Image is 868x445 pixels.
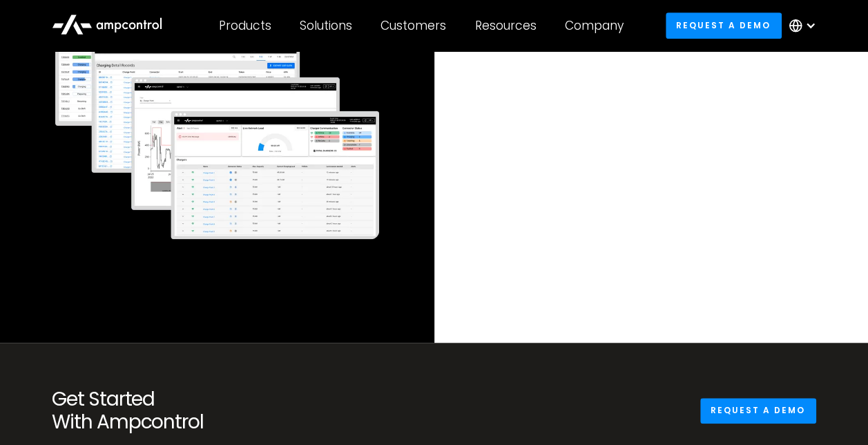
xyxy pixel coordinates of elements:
a: Request a demo [666,12,782,38]
a: Request a demo [700,398,816,424]
div: Products [219,18,271,33]
div: Customers [380,18,446,33]
h2: Get Started With Ampcontrol [52,388,288,434]
div: Solutions [300,18,352,33]
div: Resources [474,18,536,33]
div: Company [565,18,624,33]
img: Talk to our EV experts about your operational challenges [55,2,379,239]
